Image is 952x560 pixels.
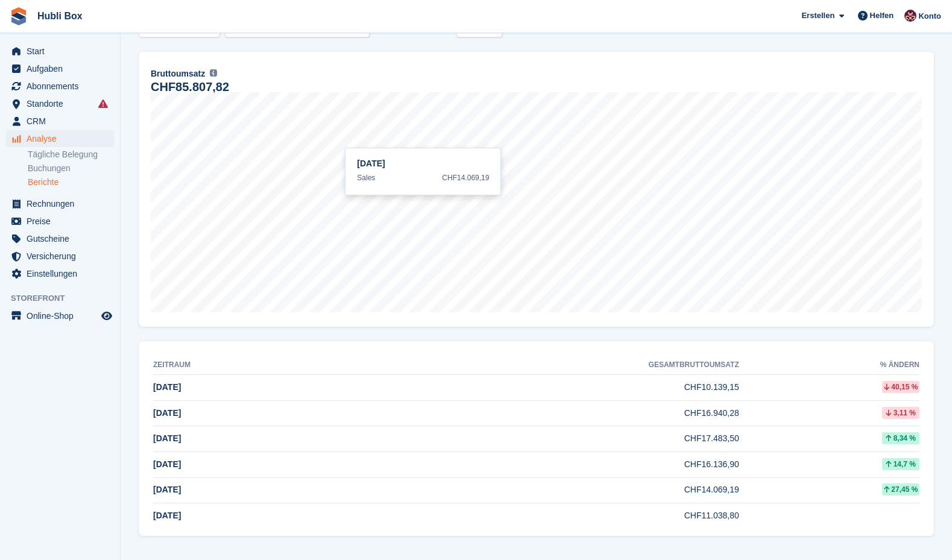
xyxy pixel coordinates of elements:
span: [DATE] [153,511,181,520]
a: menu [6,60,114,77]
a: menu [6,230,114,247]
span: [DATE] [153,382,181,392]
span: Versicherung [27,248,99,265]
span: Start [27,43,99,60]
a: menu [6,265,114,282]
a: menu [6,195,114,212]
a: menu [6,130,114,147]
span: Abonnements [27,78,99,95]
td: CHF17.483,50 [324,426,739,452]
div: CHF85.807,82 [151,82,229,92]
span: Gutscheine [27,230,99,247]
span: Konto [918,10,941,22]
span: Analyse [27,130,99,147]
a: menu [6,43,114,60]
td: CHF14.069,19 [324,477,739,503]
span: Rechnungen [27,195,99,212]
a: menu [6,213,114,230]
td: CHF16.940,28 [324,400,739,426]
td: CHF11.038,80 [324,503,739,529]
span: Helfen [870,10,894,22]
div: 14,7 % [882,458,919,470]
th: Gesamtbruttoumsatz [324,356,739,375]
a: Buchungen [28,163,114,174]
span: CRM [27,113,99,130]
span: Einstellungen [27,265,99,282]
span: Standorte [27,95,99,112]
a: Tägliche Belegung [28,149,114,160]
span: Storefront [11,292,120,304]
a: menu [6,113,114,130]
td: CHF10.139,15 [324,375,739,401]
span: Preise [27,213,99,230]
a: menu [6,78,114,95]
a: menu [6,248,114,265]
img: finn [904,10,916,22]
a: Hubli Box [33,6,87,26]
img: icon-info-grey-7440780725fd019a000dd9b08b2336e03edf1995a4989e88bcd33f0948082b44.svg [210,69,217,77]
a: Speisekarte [6,307,114,324]
th: Zeitraum [153,356,324,375]
a: Berichte [28,177,114,188]
a: Vorschau-Shop [99,309,114,323]
img: stora-icon-8386f47178a22dfd0bd8f6a31ec36ba5ce8667c1dd55bd0f319d3a0aa187defe.svg [10,7,28,25]
td: CHF16.136,90 [324,451,739,477]
span: [DATE] [153,433,181,443]
div: 40,15 % [882,381,919,393]
div: 27,45 % [882,483,919,496]
a: menu [6,95,114,112]
i: Es sind Fehler bei der Synchronisierung von Smart-Einträgen aufgetreten [98,99,108,109]
span: Bruttoumsatz [151,68,205,80]
span: Aufgaben [27,60,99,77]
div: 3,11 % [882,407,919,419]
span: [DATE] [153,408,181,418]
span: [DATE] [153,459,181,469]
th: % ändern [739,356,919,375]
span: Online-Shop [27,307,99,324]
div: 8,34 % [882,432,919,444]
span: [DATE] [153,485,181,494]
span: Erstellen [801,10,834,22]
